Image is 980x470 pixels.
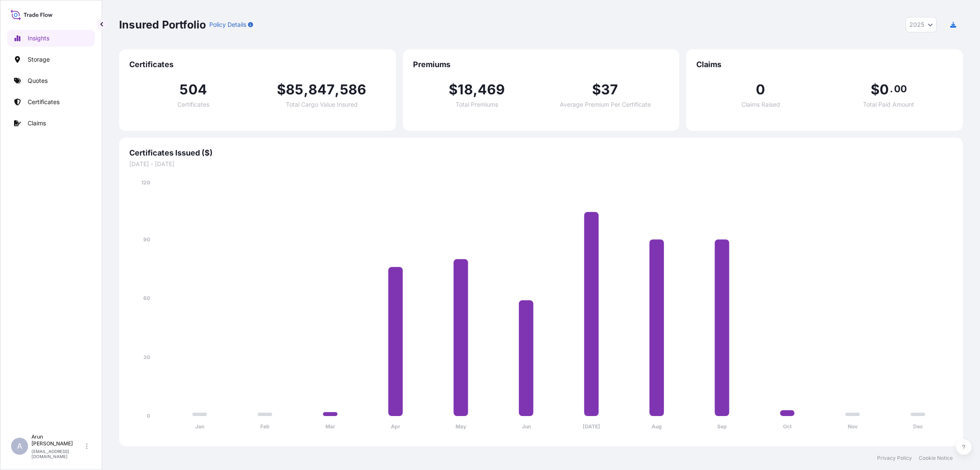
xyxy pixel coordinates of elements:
[391,423,400,430] tspan: Apr
[31,449,84,459] p: [EMAIL_ADDRESS][DOMAIN_NAME]
[7,115,95,132] a: Claims
[28,55,50,64] p: Storage
[863,102,914,108] span: Total Paid Amount
[28,98,60,106] p: Certificates
[7,51,95,68] a: Storage
[286,83,303,96] span: 85
[28,34,49,42] p: Insights
[304,83,308,96] span: ,
[909,20,924,29] span: 2025
[286,102,358,108] span: Total Cargo Value Insured
[449,83,458,96] span: $
[340,83,367,96] span: 586
[7,30,95,47] a: Insights
[458,83,473,96] span: 18
[592,83,601,96] span: $
[143,236,150,243] tspan: 90
[141,179,150,186] tspan: 120
[325,423,335,430] tspan: Mar
[129,160,953,168] span: [DATE] - [DATE]
[717,423,727,430] tspan: Sep
[119,18,206,31] p: Insured Portfolio
[456,102,498,108] span: Total Premiums
[260,423,270,430] tspan: Feb
[7,93,95,110] a: Certificates
[143,295,150,301] tspan: 60
[177,102,209,108] span: Certificates
[583,423,600,430] tspan: [DATE]
[277,83,286,96] span: $
[783,423,792,430] tspan: Oct
[17,442,22,450] span: A
[913,423,923,430] tspan: Dec
[756,83,765,96] span: 0
[871,83,880,96] span: $
[7,72,95,89] a: Quotes
[890,85,893,92] span: .
[473,83,478,96] span: ,
[147,413,150,419] tspan: 0
[28,119,46,127] p: Claims
[456,423,467,430] tspan: May
[143,354,150,360] tspan: 30
[335,83,339,96] span: ,
[696,59,953,70] span: Claims
[894,85,907,92] span: 00
[601,83,618,96] span: 37
[413,59,669,70] span: Premiums
[129,59,386,70] span: Certificates
[209,20,246,29] p: Policy Details
[195,423,204,430] tspan: Jan
[560,102,651,108] span: Average Premium Per Certificate
[906,17,937,32] button: Year Selector
[308,83,335,96] span: 847
[478,83,505,96] span: 469
[877,455,912,462] a: Privacy Policy
[522,423,531,430] tspan: Jun
[652,423,662,430] tspan: Aug
[28,76,48,85] p: Quotes
[848,423,858,430] tspan: Nov
[741,102,780,108] span: Claims Raised
[880,83,889,96] span: 0
[179,83,207,96] span: 504
[919,455,953,462] a: Cookie Notice
[31,433,84,447] p: Arun [PERSON_NAME]
[129,148,953,158] span: Certificates Issued ($)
